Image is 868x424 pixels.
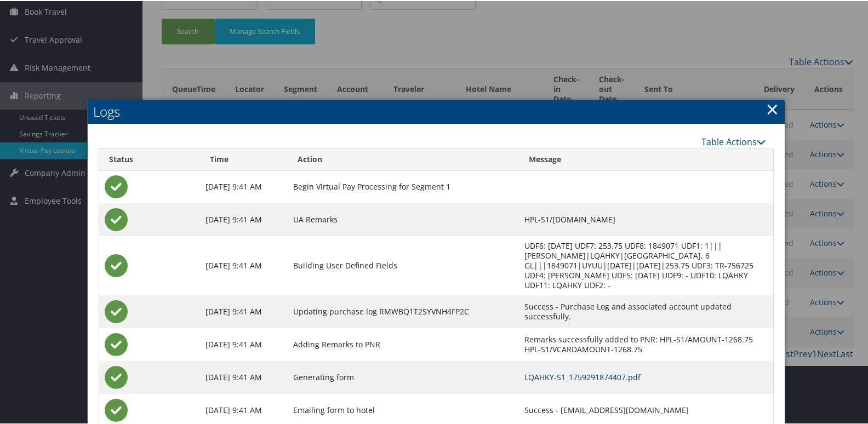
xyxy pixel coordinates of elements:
td: Updating purchase log RMWBQ1T2SYVNH4FP2C [288,294,519,327]
a: Table Actions [701,135,766,147]
td: [DATE] 9:41 AM [200,202,288,235]
td: Building User Defined Fields [288,235,519,294]
td: Remarks successfully added to PNR: HPL-S1/AMOUNT-1268.75 HPL-S1/VCARDAMOUNT-1268.75 [519,327,773,360]
td: [DATE] 9:41 AM [200,327,288,360]
th: Action: activate to sort column ascending [288,148,519,169]
td: [DATE] 9:41 AM [200,360,288,393]
td: UDF6: [DATE] UDF7: 253.75 UDF8: 1849071 UDF1: 1|||[PERSON_NAME]|LQAHKY|[GEOGRAPHIC_DATA], 6 GL|||... [519,235,773,294]
th: Message: activate to sort column ascending [519,148,773,169]
th: Time: activate to sort column ascending [200,148,288,169]
td: UA Remarks [288,202,519,235]
td: [DATE] 9:41 AM [200,235,288,294]
h2: Logs [88,99,785,123]
td: Adding Remarks to PNR [288,327,519,360]
a: LQAHKY-S1_1759291874407.pdf [524,371,641,381]
td: [DATE] 9:41 AM [200,294,288,327]
td: Success - Purchase Log and associated account updated successfully. [519,294,773,327]
a: Close [766,97,779,119]
td: Generating form [288,360,519,393]
td: Begin Virtual Pay Processing for Segment 1 [288,169,519,202]
td: HPL-S1/[DOMAIN_NAME] [519,202,773,235]
th: Status: activate to sort column ascending [99,148,200,169]
td: [DATE] 9:41 AM [200,169,288,202]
